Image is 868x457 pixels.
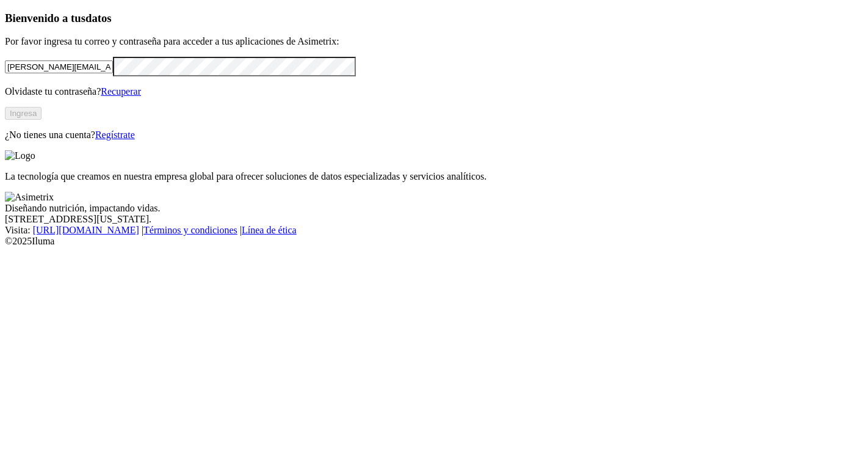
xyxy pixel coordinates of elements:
[5,214,863,225] div: [STREET_ADDRESS][US_STATE].
[5,107,42,120] button: Ingresa
[5,203,863,214] div: Diseñando nutrición, impactando vidas.
[5,225,863,236] div: Visita : | |
[5,150,35,161] img: Logo
[85,12,112,24] span: datos
[143,225,237,235] a: Términos y condiciones
[5,60,113,73] input: Tu correo
[5,12,863,25] h3: Bienvenido a tus
[5,236,863,247] div: © 2025 Iluma
[95,130,135,140] a: Regístrate
[242,225,297,235] a: Línea de ética
[5,86,863,97] p: Olvidaste tu contraseña?
[5,36,863,47] p: Por favor ingresa tu correo y contraseña para acceder a tus aplicaciones de Asimetrix:
[5,192,54,203] img: Asimetrix
[5,130,863,141] p: ¿No tienes una cuenta?
[5,171,863,182] p: La tecnología que creamos en nuestra empresa global para ofrecer soluciones de datos especializad...
[101,86,141,97] a: Recuperar
[33,225,139,235] a: [URL][DOMAIN_NAME]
